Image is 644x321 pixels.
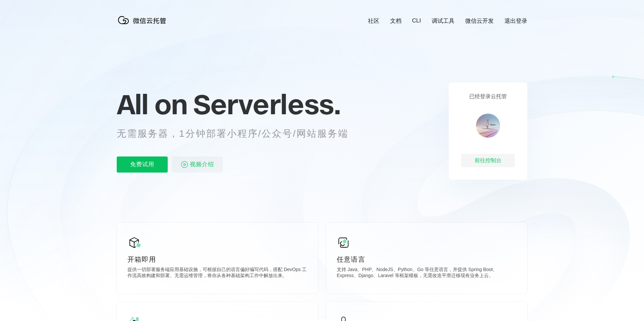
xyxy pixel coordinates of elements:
div: 前往控制台 [461,154,515,167]
p: 开箱即用 [127,255,307,264]
p: 无需服务器，1分钟部署小程序/公众号/网站服务端 [117,127,361,140]
p: 已经登录云托管 [469,93,507,100]
a: 退出登录 [504,17,527,25]
img: 微信云托管 [117,13,170,27]
span: Serverless. [193,87,340,121]
span: 视频介绍 [190,156,214,173]
a: 社区 [368,17,379,25]
a: 微信云开发 [465,17,494,25]
p: 免费试用 [117,156,168,173]
a: CLI [412,17,421,24]
span: All on [117,87,187,121]
p: 提供一切部署服务端应用基础设施，可根据自己的语言偏好编写代码，搭配 DevOps 工作流高效构建和部署。无需运维管理，将你从各种基础架构工作中解放出来。 [127,267,307,280]
p: 支持 Java、PHP、NodeJS、Python、Go 等任意语言，并提供 Spring Boot、Express、Django、Laravel 等框架模板，无需改造平滑迁移现有业务上云。 [337,267,517,280]
p: 任意语言 [337,255,517,264]
a: 文档 [390,17,401,25]
a: 微信云托管 [117,22,170,28]
img: video_play.svg [180,160,189,169]
a: 调试工具 [432,17,454,25]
